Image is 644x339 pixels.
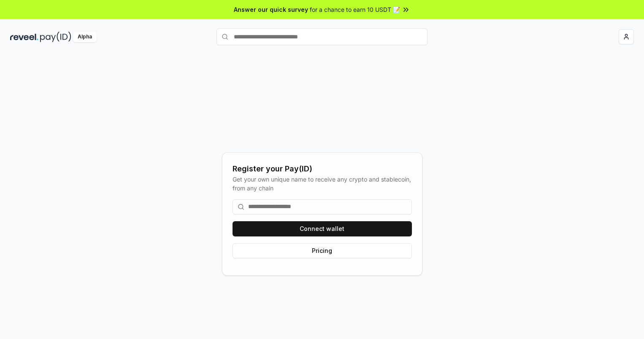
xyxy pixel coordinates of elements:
span: Answer our quick survey [234,5,308,14]
span: for a chance to earn 10 USDT 📝 [310,5,400,14]
img: pay_id [40,32,71,42]
div: Register your Pay(ID) [233,163,412,175]
div: Get your own unique name to receive any crypto and stablecoin, from any chain [233,175,412,193]
div: Alpha [73,32,97,42]
button: Connect wallet [233,221,412,236]
button: Pricing [233,243,412,258]
img: reveel_dark [10,32,38,42]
